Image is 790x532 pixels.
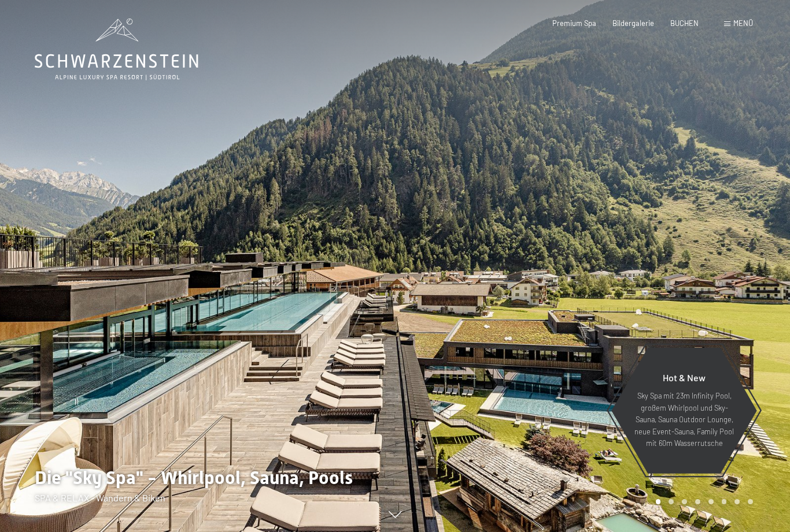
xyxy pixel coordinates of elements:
[734,499,740,504] div: Carousel Page 7
[652,499,753,504] div: Carousel Pagination
[748,499,753,504] div: Carousel Page 8
[612,18,654,28] a: Bildergalerie
[670,18,699,28] a: BUCHEN
[695,499,700,504] div: Carousel Page 4
[656,499,661,504] div: Carousel Page 1 (Current Slide)
[634,390,734,449] p: Sky Spa mit 23m Infinity Pool, großem Whirlpool und Sky-Sauna, Sauna Outdoor Lounge, neue Event-S...
[663,372,706,383] span: Hot & New
[669,499,674,504] div: Carousel Page 2
[552,18,596,28] a: Premium Spa
[682,499,687,504] div: Carousel Page 3
[708,499,714,504] div: Carousel Page 5
[611,347,758,474] a: Hot & New Sky Spa mit 23m Infinity Pool, großem Whirlpool und Sky-Sauna, Sauna Outdoor Lounge, ne...
[733,18,753,28] span: Menü
[722,499,727,504] div: Carousel Page 6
